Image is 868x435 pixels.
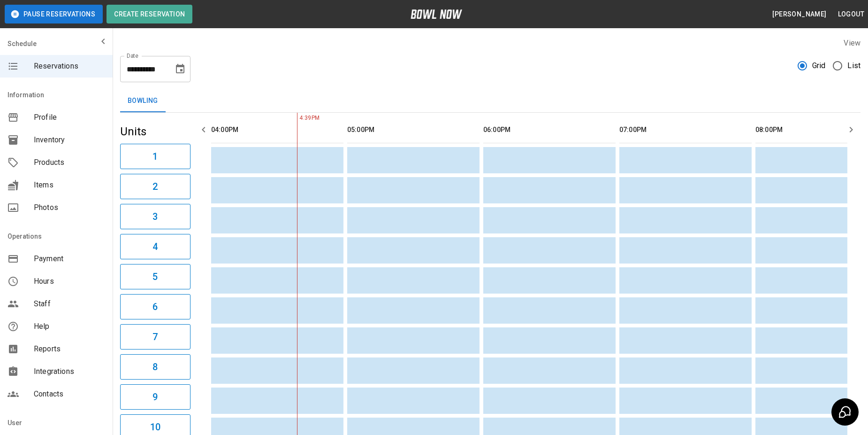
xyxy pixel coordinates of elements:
img: logo [411,9,462,19]
span: Integrations [34,366,105,377]
span: Inventory [34,134,105,146]
span: Grid [812,60,826,71]
span: Contacts [34,388,105,400]
button: Create Reservation [107,5,192,23]
span: Reservations [34,61,105,72]
button: 4 [120,234,190,259]
label: View [844,39,860,47]
button: Logout [834,6,868,23]
h6: 1 [152,149,158,164]
button: 8 [120,354,190,380]
h6: 10 [150,419,160,435]
button: [PERSON_NAME] [769,6,830,23]
h6: 4 [152,239,158,254]
button: Pause Reservations [5,5,103,23]
span: Products [34,157,105,168]
div: inventory tabs [120,90,860,112]
h6: 6 [152,299,158,314]
span: Help [34,321,105,332]
span: Staff [34,298,105,310]
button: 1 [120,144,190,169]
span: Payment [34,253,105,264]
h6: 7 [152,329,158,344]
span: Profile [34,112,105,123]
span: Reports [34,343,105,355]
button: Choose date, selected date is Aug 17, 2025 [171,60,190,78]
h6: 9 [152,389,158,404]
button: 5 [120,264,190,289]
span: Items [34,179,105,191]
h6: 5 [152,269,158,284]
h6: 8 [152,359,158,374]
span: 4:39PM [297,114,299,123]
h6: 2 [152,179,158,194]
button: 2 [120,174,190,199]
button: Bowling [120,90,166,112]
button: 6 [120,294,190,319]
button: 3 [120,204,190,229]
span: Hours [34,276,105,287]
span: Photos [34,202,105,213]
span: List [847,60,860,71]
h5: Units [120,124,190,139]
button: 9 [120,384,190,410]
button: 7 [120,324,190,350]
h6: 3 [152,209,158,224]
